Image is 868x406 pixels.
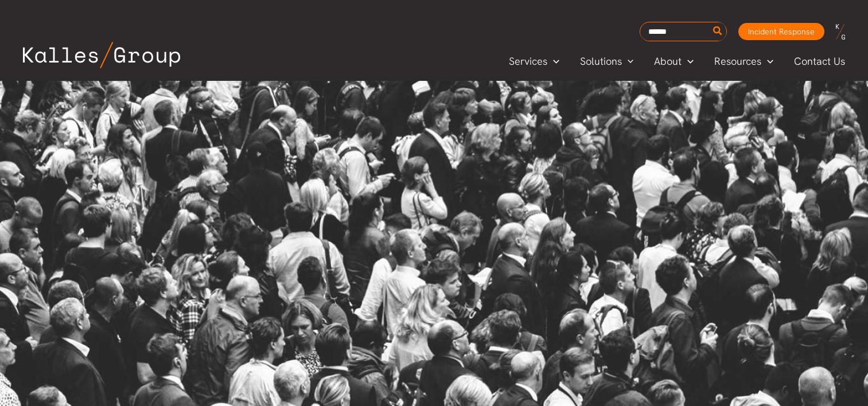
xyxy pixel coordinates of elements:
[644,53,704,70] a: AboutMenu Toggle
[738,23,824,40] a: Incident Response
[711,22,725,41] button: Search
[794,53,845,70] span: Contact Us
[570,53,644,70] a: SolutionsMenu Toggle
[682,53,694,70] span: Menu Toggle
[622,53,634,70] span: Menu Toggle
[509,53,547,70] span: Services
[704,53,784,70] a: ResourcesMenu Toggle
[784,53,857,70] a: Contact Us
[761,53,773,70] span: Menu Toggle
[499,52,857,71] nav: Primary Site Navigation
[580,53,622,70] span: Solutions
[547,53,559,70] span: Menu Toggle
[23,42,180,68] img: Kalles Group
[499,53,570,70] a: ServicesMenu Toggle
[654,53,682,70] span: About
[714,53,761,70] span: Resources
